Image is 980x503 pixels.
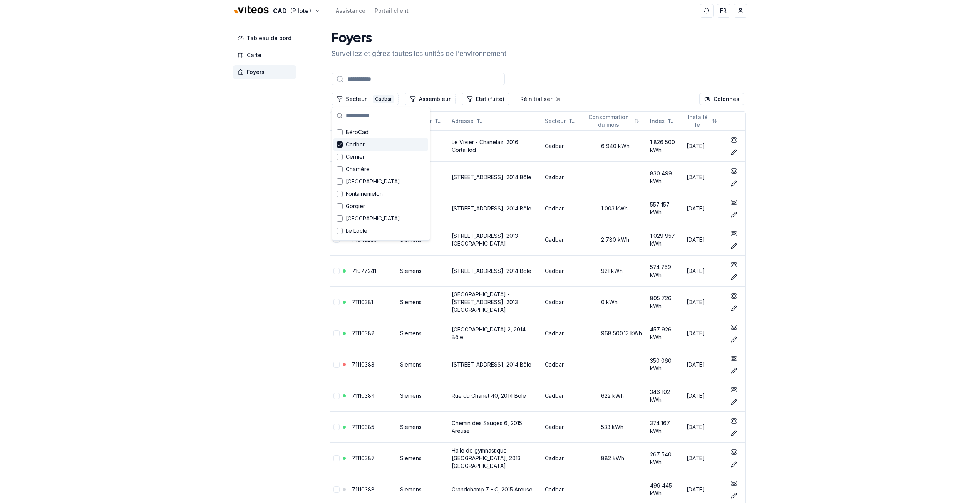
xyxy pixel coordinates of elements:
[333,330,340,336] button: Sélectionner la ligne
[545,117,566,125] span: Secteur
[542,442,583,474] td: Cadbar
[352,236,377,243] a: 71043285
[650,326,680,341] div: 457 926 kWh
[650,138,680,154] div: 1 826 500 kWh
[397,255,449,286] td: Siemens
[333,393,340,399] button: Sélectionner la ligne
[332,31,506,47] h1: Foyers
[720,7,727,15] span: FR
[233,31,299,45] a: Tableau de bord
[273,6,287,15] span: CAD
[332,48,506,59] p: Surveillez et gérez toutes les unités de l'environnement
[586,392,644,400] div: 622 kWh
[586,423,644,431] div: 533 kWh
[233,48,299,62] a: Carte
[346,215,400,222] span: [GEOGRAPHIC_DATA]
[352,424,374,430] a: 71110385
[645,115,678,127] button: Not sorted. Click to sort ascending.
[397,411,449,442] td: Siemens
[542,286,583,318] td: Cadbar
[650,482,680,497] div: 499 445 kWh
[586,236,644,244] div: 2 780 kWh
[542,318,583,349] td: Cadbar
[452,326,526,340] a: [GEOGRAPHIC_DATA] 2, 2014 Bôle
[542,349,583,380] td: Cadbar
[346,190,383,198] span: Fontainemelon
[683,193,725,224] td: [DATE]
[650,388,680,404] div: 346 102 kWh
[682,115,722,127] button: Not sorted. Click to sort ascending.
[346,178,400,185] span: [GEOGRAPHIC_DATA]
[452,205,531,212] a: [STREET_ADDRESS], 2014 Bôle
[397,318,449,349] td: Siemens
[333,299,340,305] button: Sélectionner la ligne
[397,442,449,474] td: Siemens
[247,34,291,42] span: Tableau de bord
[373,95,394,103] div: Cadbar
[346,227,367,235] span: Le Locle
[687,113,709,129] span: Installé le
[352,267,376,274] a: 71077241
[352,299,373,305] a: 71110381
[333,486,340,493] button: Sélectionner la ligne
[542,161,583,193] td: Cadbar
[699,93,744,105] button: Cocher les colonnes
[346,239,380,247] span: Maladière BT
[346,141,365,148] span: Cadbar
[346,153,365,161] span: Cernier
[650,357,680,372] div: 350 060 kWh
[452,139,518,153] a: Le Vivier - Chanelaz, 2016 Cortaillod
[650,232,680,247] div: 1 029 957 kWh
[452,392,526,399] a: Rue du Chanet 40, 2014 Bôle
[683,255,725,286] td: [DATE]
[586,205,644,212] div: 1 003 kWh
[586,142,644,150] div: 6 940 kWh
[683,130,725,161] td: [DATE]
[717,4,730,18] button: FR
[650,201,680,216] div: 557 157 kWh
[333,424,340,430] button: Sélectionner la ligne
[542,130,583,161] td: Cadbar
[333,455,340,461] button: Sélectionner la ligne
[290,6,311,15] span: (Pilote)
[397,286,449,318] td: Siemens
[542,193,583,224] td: Cadbar
[683,349,725,380] td: [DATE]
[586,267,644,275] div: 921 kWh
[650,451,680,466] div: 267 540 kWh
[650,419,680,435] div: 374 167 kWh
[247,68,265,76] span: Foyers
[581,115,644,127] button: Not sorted. Click to sort ascending.
[452,361,531,368] a: [STREET_ADDRESS], 2014 Bôle
[352,392,375,399] a: 71110384
[540,115,580,127] button: Not sorted. Click to sort ascending.
[405,93,456,105] button: Filtrer les lignes
[650,170,680,185] div: 830 499 kWh
[452,291,518,313] a: [GEOGRAPHIC_DATA] - [STREET_ADDRESS], 2013 [GEOGRAPHIC_DATA]
[542,255,583,286] td: Cadbar
[683,442,725,474] td: [DATE]
[683,161,725,193] td: [DATE]
[397,349,449,380] td: Siemens
[333,268,340,274] button: Sélectionner la ligne
[346,128,369,136] span: BéroCad
[452,447,521,469] a: Halle de gymnastique - [GEOGRAPHIC_DATA], 2013 [GEOGRAPHIC_DATA]
[352,330,374,336] a: 71110382
[336,7,365,15] a: Assistance
[516,93,566,105] button: Réinitialiser les filtres
[462,93,509,105] button: Filtrer les lignes
[683,318,725,349] td: [DATE]
[333,362,340,368] button: Sélectionner la ligne
[683,411,725,442] td: [DATE]
[346,165,370,173] span: Charrière
[452,117,474,125] span: Adresse
[452,486,533,493] a: Grandchamp 7 - C, 2015 Areuse
[346,202,365,210] span: Gorgier
[683,286,725,318] td: [DATE]
[586,113,632,129] span: Consommation du mois
[542,411,583,442] td: Cadbar
[452,420,522,434] a: Chemin des Sauges 6, 2015 Areuse
[452,267,531,274] a: [STREET_ADDRESS], 2014 Bôle
[447,115,487,127] button: Not sorted. Click to sort ascending.
[683,224,725,255] td: [DATE]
